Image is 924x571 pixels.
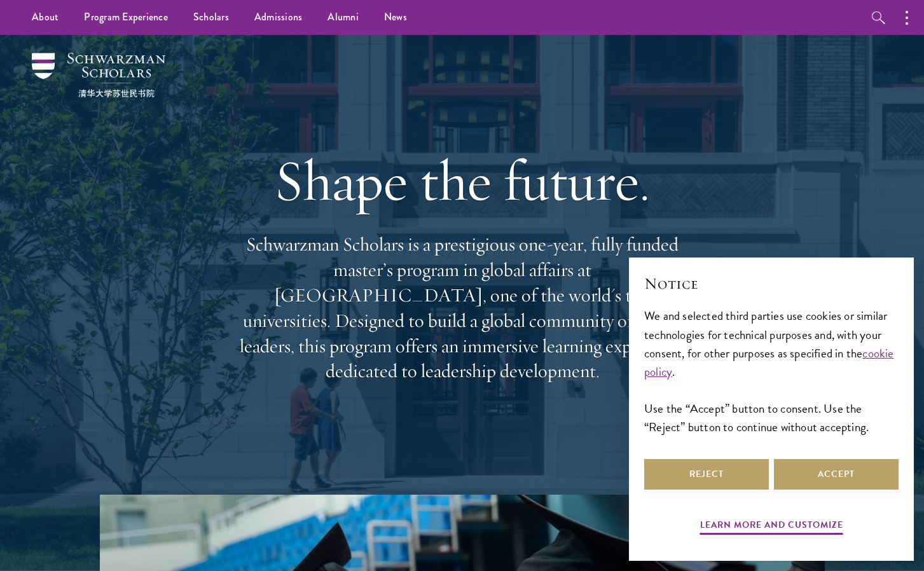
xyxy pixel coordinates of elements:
img: Schwarzman Scholars [32,53,165,97]
h1: Shape the future. [233,145,691,216]
h2: Notice [644,273,899,294]
div: We and selected third parties use cookies or similar technologies for technical purposes and, wit... [644,306,899,436]
button: Reject [644,459,769,490]
p: Schwarzman Scholars is a prestigious one-year, fully funded master’s program in global affairs at... [233,232,691,384]
a: cookie policy [644,344,894,381]
button: Learn more and customize [700,517,843,537]
button: Accept [774,459,899,490]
